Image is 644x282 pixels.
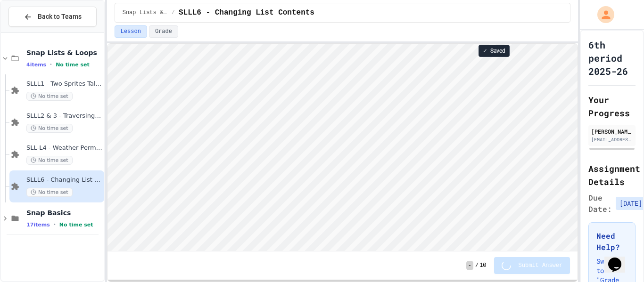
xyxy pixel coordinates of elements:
[26,112,102,120] span: SLLL2 & 3 - Traversing a List
[588,93,636,120] h2: Your Progress
[179,7,314,18] span: SLLL6 - Changing List Contents
[149,25,178,38] button: Grade
[519,262,563,269] span: Submit Answer
[26,176,102,184] span: SLLL6 - Changing List Contents
[26,62,46,68] span: 4 items
[591,136,633,143] div: [EMAIL_ADDRESS][DOMAIN_NAME]
[107,44,578,251] iframe: To enrich screen reader interactions, please activate Accessibility in Grammarly extension settings
[26,92,73,101] span: No time set
[588,162,636,188] h2: Assignment Details
[50,61,52,68] span: •
[26,188,73,197] span: No time set
[26,209,102,217] span: Snap Basics
[172,9,175,16] span: /
[115,25,147,38] button: Lesson
[483,47,487,55] span: ✓
[26,222,50,228] span: 17 items
[59,222,93,228] span: No time set
[490,47,505,55] span: Saved
[475,262,479,269] span: /
[587,4,617,25] div: My Account
[466,261,473,270] span: -
[588,192,612,215] span: Due Date:
[54,221,56,228] span: •
[26,156,73,165] span: No time set
[38,12,82,22] span: Back to Teams
[588,38,636,78] h1: 6th period 2025-26
[26,124,73,133] span: No time set
[604,244,635,273] iframe: chat widget
[591,127,633,136] div: [PERSON_NAME]
[56,62,90,68] span: No time set
[123,9,168,16] span: Snap Lists & Loops
[479,262,486,269] span: 10
[596,230,627,253] h3: Need Help?
[26,144,102,152] span: SLL-L4 - Weather Permitting Program
[26,80,102,88] span: SLLL1 - Two Sprites Talking
[26,48,102,57] span: Snap Lists & Loops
